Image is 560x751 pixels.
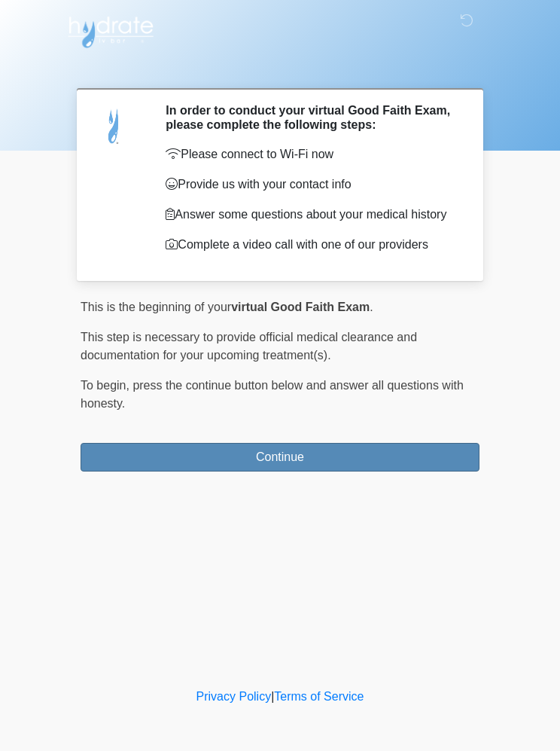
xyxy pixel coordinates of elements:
img: Hydrate IV Bar - Flagstaff Logo [65,11,156,49]
p: Answer some questions about your medical history [166,206,457,224]
button: Continue [81,443,479,472]
p: Please connect to Wi-Fi now [166,145,457,163]
p: Complete a video call with one of our providers [166,236,457,254]
span: To begin, [81,379,132,392]
h2: In order to conduct your virtual Good Faith Exam, please complete the following steps: [166,103,457,132]
a: Terms of Service [274,690,364,703]
img: Agent Avatar [92,103,137,148]
span: . [370,301,373,313]
strong: virtual Good Faith Exam [231,301,370,313]
a: Privacy Policy [196,690,272,703]
h1: ‎ ‎ ‎ ‎ [69,54,491,82]
span: This is the beginning of your [81,301,231,313]
p: Provide us with your contact info [166,176,457,194]
span: This step is necessary to provide official medical clearance and documentation for your upcoming ... [81,331,417,362]
span: press the continue button below and answer all questions with honesty. [81,379,464,410]
a: | [271,690,274,703]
